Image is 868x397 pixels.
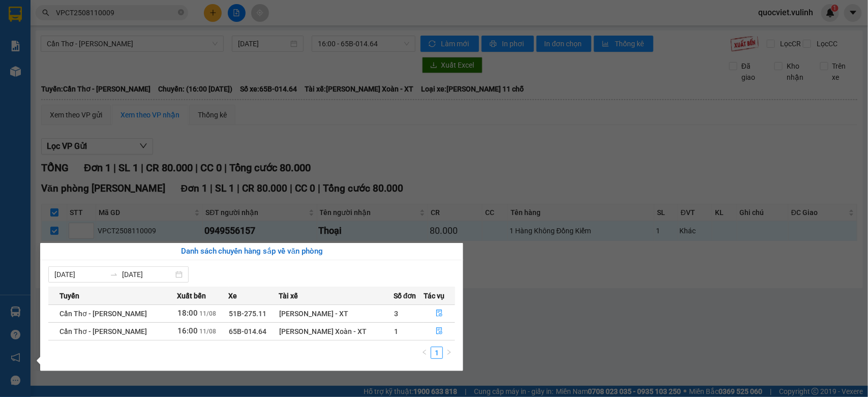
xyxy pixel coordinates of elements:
span: Xe [229,290,237,301]
li: Previous Page [418,347,431,359]
span: 16:00 [177,326,198,335]
div: [PERSON_NAME] - XT [279,308,393,319]
span: Xuất bến [177,290,206,301]
span: 3 [394,310,398,318]
img: logo [5,30,25,60]
span: E11, Đường số 8, Khu dân cư Nông [GEOGRAPHIC_DATA], Kv.[GEOGRAPHIC_DATA], [GEOGRAPHIC_DATA] [27,18,95,64]
div: Danh sách chuyến hàng sắp về văn phòng [48,246,455,258]
li: 1 [431,347,443,359]
span: 65B-014.64 [229,327,267,335]
span: Cần Thơ - [PERSON_NAME] [59,310,147,318]
span: 51B-275.11 [229,310,267,318]
span: 18:00 [177,309,198,318]
span: [PERSON_NAME] [27,7,88,16]
li: Next Page [443,347,455,359]
span: Tuyến [59,290,79,301]
span: swap-right [110,270,118,279]
button: left [418,347,431,359]
input: Từ ngày [54,269,106,280]
button: file-done [424,323,455,340]
a: 1 [431,347,442,358]
span: 11/08 [199,328,216,335]
button: right [443,347,455,359]
span: 1 [394,327,398,335]
span: file-done [436,327,443,335]
span: file-done [436,310,443,318]
button: file-done [424,306,455,322]
span: left [422,349,428,355]
span: to [110,270,118,279]
span: Số đơn [394,290,416,301]
span: Cần Thơ - [PERSON_NAME] [59,327,147,335]
span: Tài xế [279,290,298,301]
span: GỬI KHÁCH HÀNG [96,38,199,52]
span: right [446,349,452,355]
div: [PERSON_NAME] Xoàn - XT [279,326,393,337]
span: 11/08 [199,310,216,317]
span: 1900 8181 [27,65,57,73]
input: Đến ngày [122,269,173,280]
span: Tác vụ [424,290,444,301]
